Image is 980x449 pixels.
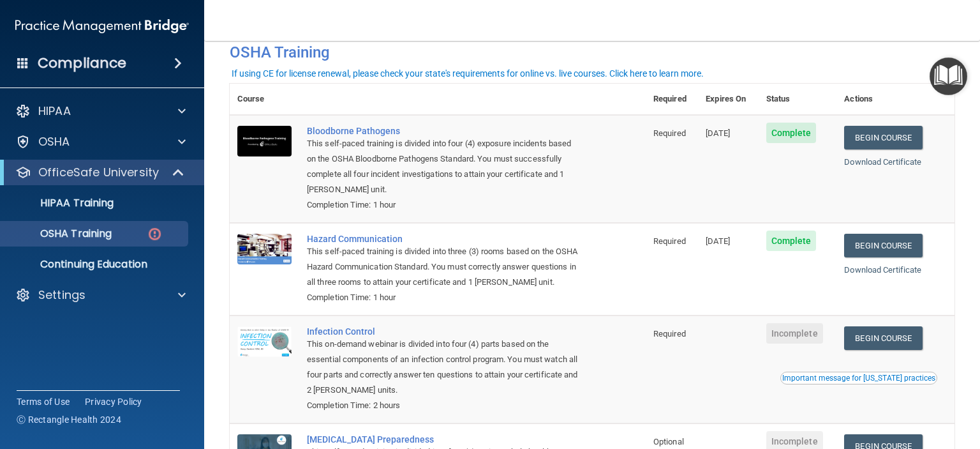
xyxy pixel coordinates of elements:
img: danger-circle.6113f641.png [147,226,163,242]
h4: OSHA Training [230,43,954,61]
span: [DATE] [706,236,730,246]
a: Hazard Communication [307,234,582,244]
div: This self-paced training is divided into four (4) exposure incidents based on the OSHA Bloodborne... [307,136,582,197]
th: Required [646,84,698,115]
span: Optional [653,437,684,446]
p: Continuing Education [8,258,182,271]
a: Begin Course [844,126,922,149]
h4: Compliance [38,54,126,72]
button: If using CE for license renewal, please check your state's requirements for online vs. live cours... [230,67,706,80]
th: Expires On [698,84,758,115]
button: Open Resource Center [930,57,967,95]
div: If using CE for license renewal, please check your state's requirements for online vs. live cours... [232,69,704,78]
span: Incomplete [766,323,823,344]
a: Download Certificate [844,157,921,167]
span: Required [653,329,686,339]
a: Begin Course [844,234,922,257]
p: OSHA [38,134,70,149]
a: Bloodborne Pathogens [307,126,582,136]
div: This on-demand webinar is divided into four (4) parts based on the essential components of an inf... [307,337,582,398]
p: OfficeSafe University [38,165,159,180]
th: Course [230,84,299,115]
a: [MEDICAL_DATA] Preparedness [307,434,582,445]
div: Completion Time: 1 hour [307,290,582,305]
a: Begin Course [844,326,922,350]
span: Complete [766,231,817,251]
span: [DATE] [706,128,730,138]
a: Privacy Policy [85,395,142,408]
span: Required [653,128,686,138]
a: Terms of Use [17,395,70,408]
div: Completion Time: 2 hours [307,398,582,413]
th: Actions [836,84,954,115]
a: OfficeSafe University [15,165,185,180]
a: Settings [15,287,186,303]
div: Completion Time: 1 hour [307,197,582,213]
th: Status [759,84,837,115]
p: OSHA Training [8,227,112,240]
p: HIPAA [38,103,71,119]
p: Settings [38,287,85,303]
div: This self-paced training is divided into three (3) rooms based on the OSHA Hazard Communication S... [307,244,582,290]
span: Required [653,236,686,246]
a: Infection Control [307,326,582,337]
a: Download Certificate [844,265,921,275]
p: HIPAA Training [8,197,114,209]
span: Ⓒ Rectangle Health 2024 [17,413,121,426]
a: OSHA [15,134,186,149]
a: HIPAA [15,103,186,119]
button: Read this if you are a dental practitioner in the state of CA [780,372,937,384]
span: Complete [766,123,817,143]
img: PMB logo [15,13,189,39]
div: Important message for [US_STATE] practices [782,374,935,382]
